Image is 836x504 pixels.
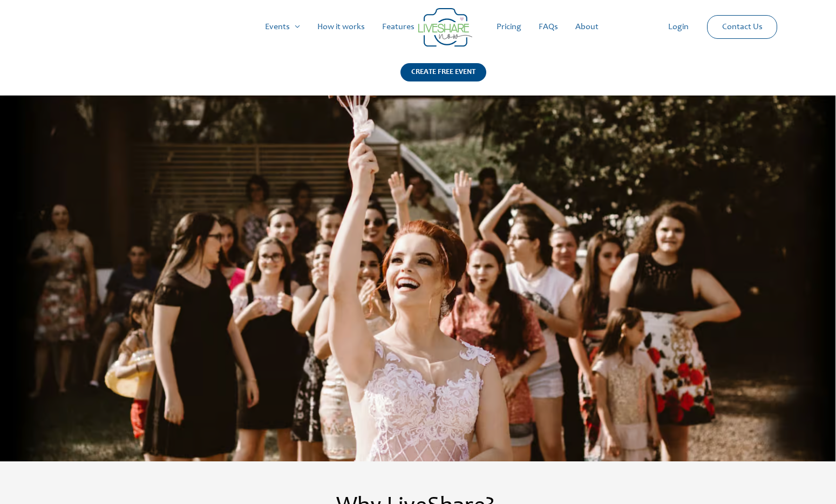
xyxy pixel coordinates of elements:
[567,10,607,44] a: About
[530,10,567,44] a: FAQs
[309,10,373,44] a: How it works
[713,16,771,38] a: Contact Us
[400,63,486,81] div: CREATE FREE EVENT
[256,10,309,44] a: Events
[19,10,817,44] nav: Site Navigation
[400,63,486,95] a: CREATE FREE EVENT
[373,10,423,44] a: Features
[488,10,530,44] a: Pricing
[418,8,472,47] img: Group 14 | Live Photo Slideshow for Events | Create Free Events Album for Any Occasion
[660,10,697,44] a: Login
